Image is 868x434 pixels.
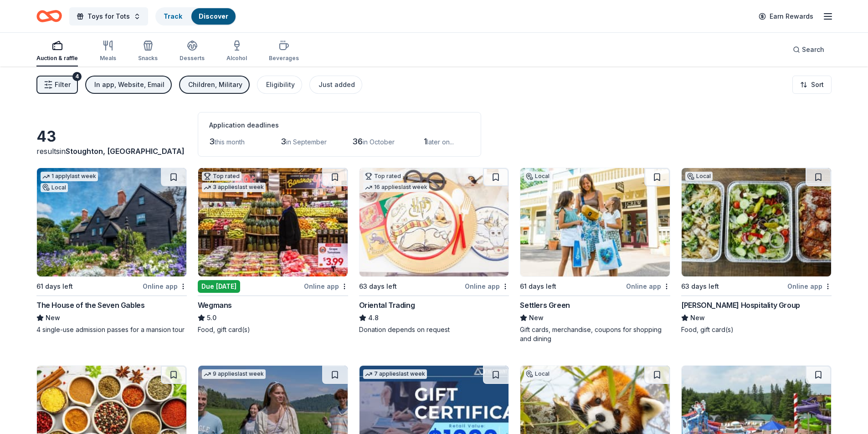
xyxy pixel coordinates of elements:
span: in September [286,138,327,146]
div: Top rated [202,172,241,181]
div: Donation depends on request [359,325,509,334]
div: 61 days left [520,281,556,292]
div: Auction & raffle [36,55,78,62]
span: Toys for Tots [87,11,130,22]
img: Image for Viscariello Hospitality Group [682,168,831,276]
span: Stoughton, [GEOGRAPHIC_DATA] [66,147,185,156]
span: in [60,147,185,156]
div: Online app [465,281,509,292]
button: TrackDiscover [155,7,236,26]
div: The House of the Seven Gables [36,300,144,311]
div: Eligibility [266,79,295,90]
a: Track [164,12,182,20]
div: Local [685,172,713,181]
button: Search [786,41,832,59]
button: Snacks [138,36,158,66]
span: New [529,312,544,323]
div: Just added [318,79,355,90]
img: Image for Wegmans [198,168,348,276]
div: Beverages [269,55,299,62]
div: 16 applies last week [363,183,429,192]
div: 63 days left [681,281,719,292]
div: Food, gift card(s) [681,325,832,334]
div: Snacks [138,55,158,62]
button: Auction & raffle [36,36,78,66]
div: Online app [787,281,832,292]
img: Image for Settlers Green [520,168,670,276]
div: Food, gift card(s) [198,325,348,334]
div: Online app [626,281,670,292]
div: 43 [36,128,187,146]
span: this month [215,138,245,146]
span: 3 [209,137,215,146]
div: In app, Website, Email [94,79,164,90]
a: Home [36,5,62,27]
span: 1 [424,137,427,146]
button: Just added [309,76,362,94]
div: Top rated [363,172,403,181]
div: 9 applies last week [202,369,266,379]
button: Beverages [269,36,299,66]
div: Local [41,183,68,192]
span: 36 [352,137,363,146]
div: Meals [100,55,116,62]
span: in October [363,138,395,146]
div: 4 [72,72,82,81]
button: Meals [100,36,116,66]
div: Online app [143,281,187,292]
div: Due [DATE] [198,280,240,293]
span: Filter [55,79,71,90]
span: Search [802,44,824,55]
div: results [36,146,187,157]
div: 4 single-use admission passes for a mansion tour [36,325,187,334]
span: later on... [427,138,454,146]
div: Wegmans [198,300,232,311]
div: Children, Military [188,79,242,90]
div: Desserts [180,55,205,62]
a: Image for WegmansTop rated3 applieslast weekDue [DATE]Online appWegmans5.0Food, gift card(s) [198,168,348,334]
button: Children, Military [179,76,250,94]
div: Local [524,369,551,378]
span: New [46,312,60,323]
button: Eligibility [257,76,302,94]
button: Desserts [180,36,205,66]
a: Image for Settlers GreenLocal61 days leftOnline appSettlers GreenNewGift cards, merchandise, coup... [520,168,670,343]
a: Image for Viscariello Hospitality GroupLocal63 days leftOnline app[PERSON_NAME] Hospitality Group... [681,168,832,334]
span: New [690,312,705,323]
div: 3 applies last week [202,183,266,192]
img: Image for Oriental Trading [360,168,509,276]
a: Discover [199,12,228,20]
div: [PERSON_NAME] Hospitality Group [681,300,800,311]
span: 3 [281,137,286,146]
span: 5.0 [207,312,216,323]
a: Earn Rewards [753,8,819,25]
span: Sort [811,79,824,90]
div: 61 days left [36,281,73,292]
button: In app, Website, Email [85,76,172,94]
button: Alcohol [226,36,247,66]
div: Local [524,172,551,181]
div: Online app [304,281,348,292]
button: Toys for Tots [69,7,148,26]
button: Filter4 [36,76,78,94]
a: Image for The House of the Seven Gables1 applylast weekLocal61 days leftOnline appThe House of th... [36,168,187,334]
div: 63 days left [359,281,397,292]
div: 7 applies last week [363,369,427,379]
div: Settlers Green [520,300,570,311]
img: Image for The House of the Seven Gables [37,168,186,276]
div: 1 apply last week [41,172,98,181]
button: Sort [792,76,832,94]
div: Application deadlines [209,120,470,131]
div: Oriental Trading [359,300,415,311]
div: Alcohol [226,55,247,62]
div: Gift cards, merchandise, coupons for shopping and dining [520,325,670,343]
span: 4.8 [368,312,379,323]
a: Image for Oriental TradingTop rated16 applieslast week63 days leftOnline appOriental Trading4.8Do... [359,168,509,334]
